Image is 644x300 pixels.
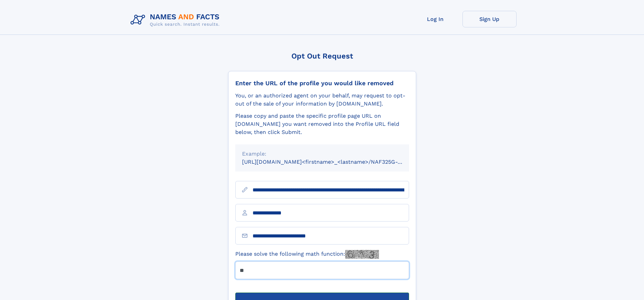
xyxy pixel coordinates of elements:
[242,159,422,165] small: [URL][DOMAIN_NAME]<firstname>_<lastname>/NAF325G-xxxxxxxx
[228,52,416,60] div: Opt Out Request
[128,11,225,29] img: Logo Names and Facts
[235,250,379,259] label: Please solve the following math function:
[462,11,517,27] a: Sign Up
[235,112,409,136] div: Please copy and paste the specific profile page URL on [DOMAIN_NAME] you want removed into the Pr...
[242,150,402,158] div: Example:
[235,79,409,87] div: Enter the URL of the profile you would like removed
[235,92,409,108] div: You, or an authorized agent on your behalf, may request to opt-out of the sale of your informatio...
[408,11,462,27] a: Log In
